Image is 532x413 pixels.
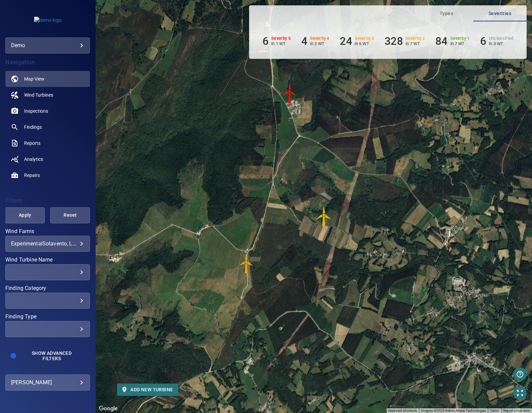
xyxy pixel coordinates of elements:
[5,119,90,135] a: findings noActive
[19,348,85,364] button: Show Advanced Filters
[450,41,470,46] p: in 7 WT
[314,207,334,227] img: windFarmIconCat2.svg
[24,140,40,146] span: Reports
[262,35,291,47] li: Severity 5
[424,9,469,18] span: Types
[280,83,300,103] img: windFarmIconCat5.svg
[5,197,90,204] h4: Filters
[5,257,90,263] label: Wind Turbine Name
[503,409,530,412] a: Report a map error
[355,41,374,46] p: in 6 WT
[406,41,425,46] p: in 7 WT
[310,36,329,41] h6: Severity 4
[450,36,470,41] h6: Severity 1
[5,229,90,234] label: Wind Farms
[5,293,90,309] div: Finding Category
[97,404,119,413] img: Google
[314,207,334,227] gmp-advanced-marker: WTG_2
[262,35,269,47] h6: 6
[340,35,374,47] li: Severity 3
[59,211,82,219] span: Reset
[5,286,90,291] label: Finding Category
[271,36,291,41] h6: Severity 5
[24,76,44,82] span: Map View
[11,240,84,247] div: ExperimentalSotavento, Lavrio, [GEOGRAPHIC_DATA]
[5,59,90,66] h4: Navigation
[340,35,352,47] h6: 24
[50,207,90,223] button: Reset
[24,108,48,114] span: Inspections
[117,384,178,396] button: Add new turbine
[406,36,425,41] h6: Severity 2
[388,408,417,413] button: Keyboard shortcuts
[236,253,256,274] img: windFarmIconCat3.svg
[5,71,90,87] a: map active
[122,386,173,394] span: Add new turbine
[421,409,486,412] span: Imagery ©2025 Airbus, Maxar Technologies
[5,151,90,167] a: analytics noActive
[24,172,40,179] span: Repairs
[236,253,256,274] gmp-advanced-marker: AE03
[355,36,374,41] h6: Severity 3
[5,135,90,151] a: reports noActive
[5,207,45,223] button: Apply
[310,41,329,46] p: in 3 WT
[5,314,90,319] label: Finding Type
[5,37,90,54] div: demo
[477,9,523,18] span: Severities
[490,409,499,412] a: Terms (opens in new tab)
[489,41,513,46] p: in 3 WT
[435,35,447,47] h6: 84
[23,350,81,361] span: Show Advanced Filters
[489,36,513,41] h6: Unclassified
[5,87,90,103] a: windturbines noActive
[271,41,291,46] p: in 1 WT
[5,321,90,337] div: Finding Type
[13,211,36,219] span: Apply
[301,35,307,47] h6: 4
[24,124,42,130] span: Findings
[385,35,403,47] h6: 328
[5,103,90,119] a: inspections noActive
[11,377,84,388] div: [PERSON_NAME]
[5,264,90,280] div: Wind Turbine Name
[5,167,90,183] a: repairs noActive
[11,40,84,51] div: demo
[97,404,119,413] a: Open this area in Google Maps (opens a new window)
[24,156,43,163] span: Analytics
[480,35,486,47] h6: 6
[5,236,90,252] div: Wind Farms
[34,17,62,23] img: demo-logo
[24,92,53,98] span: Wind Turbines
[280,83,300,103] gmp-advanced-marker: WTG-14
